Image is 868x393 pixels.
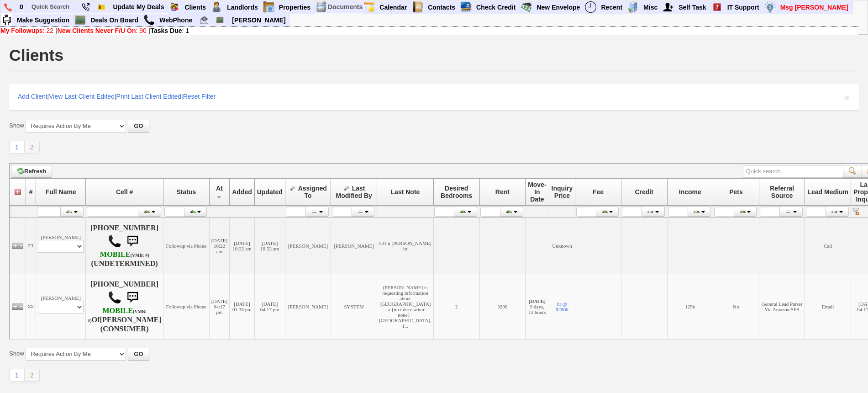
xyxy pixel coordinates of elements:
[285,218,331,274] td: [PERSON_NAME]
[183,93,216,100] a: Reset Filter
[327,1,363,13] td: Documents
[675,1,710,13] a: Self Task
[49,93,115,100] a: View Last Client Edited
[777,1,852,13] a: Msg [PERSON_NAME]
[711,1,723,13] img: help2.png
[254,218,285,274] td: [DATE] 10:22 am
[254,274,285,339] td: [DATE] 04:17 pm
[9,47,63,64] h1: Clients
[331,218,377,274] td: [PERSON_NAME]
[9,369,25,382] a: 1
[552,185,573,199] span: Inquiry Price
[805,218,851,274] td: Call
[0,27,53,34] a: My Followups: 22
[26,178,36,205] th: #
[663,1,674,13] img: myadd.png
[597,1,626,13] a: Recent
[667,274,713,339] td: 129k
[743,165,843,178] input: Quick search
[627,1,639,13] img: officebldg.png
[128,120,149,133] button: GO
[25,141,40,154] a: 2
[209,218,229,274] td: [DATE] 10:22 am
[433,274,479,339] td: 2
[181,1,210,13] a: Clients
[209,274,229,339] td: [DATE] 04:17 pm
[232,188,252,196] span: Added
[109,1,168,13] a: Update My Deals
[363,1,375,13] img: appt_icon.png
[26,218,36,274] td: 21
[526,274,549,339] td: 9 days, 12 hours
[25,369,40,382] a: 2
[0,27,43,34] b: My Followups
[9,84,859,111] div: | | |
[74,14,86,26] img: chalkboard.png
[316,1,327,13] img: docs.png
[263,1,274,13] img: properties.png
[123,288,142,307] img: sms.png
[9,141,25,154] a: 1
[216,185,223,192] span: At
[729,188,743,196] span: Pets
[200,16,208,24] img: jorge@homesweethomeproperties.com
[0,27,858,34] div: | |
[58,27,136,34] b: New Clients Never F/U On
[479,274,526,339] td: 3200
[298,185,327,199] span: Assigned To
[336,185,372,199] span: Last Modified By
[88,309,147,323] font: (VMB: #)
[549,218,575,274] td: Unknown
[713,274,759,339] td: No
[88,224,161,268] h4: [PHONE_NUMBER] (UNDETERMINED)
[807,188,848,196] span: Lead Medium
[780,4,848,11] font: Msg [PERSON_NAME]
[123,232,142,250] img: sms.png
[460,1,472,13] img: creditreport.png
[495,188,510,196] span: Rent
[724,1,763,13] a: IT Support
[528,181,546,203] span: Move-In Date
[9,122,24,130] label: Show
[116,188,133,196] span: Cell #
[285,274,331,339] td: [PERSON_NAME]
[640,1,662,13] a: Misc
[108,291,121,304] img: call.png
[46,188,76,196] span: Full Name
[223,1,262,13] a: Landlords
[151,27,189,34] a: Tasks Due: 1
[26,274,36,339] td: 22
[1,14,12,26] img: su2.jpg
[18,93,47,100] a: Add Client
[533,1,584,13] a: New Envelope
[473,1,520,13] a: Check Credit
[151,27,182,34] b: Tasks Due
[131,253,149,258] font: (VMB: #)
[521,1,532,13] img: gmoney.png
[100,250,149,259] b: AT&T Wireless
[177,188,196,196] span: Status
[679,188,701,196] span: Income
[257,188,283,196] span: Updated
[529,298,546,304] b: [DATE]
[4,3,12,11] img: phone.png
[331,274,377,339] td: SYSTEM
[97,3,105,11] img: Bookmark.png
[764,1,776,13] img: money.png
[593,188,604,196] span: Fee
[163,274,210,339] td: Followup via Phone
[108,234,121,248] img: call.png
[58,27,147,34] a: New Clients Never F/U On: 90
[441,185,472,199] span: Desired Bedrooms
[36,274,86,339] td: [PERSON_NAME]
[116,93,181,100] a: Print Last Client Edited
[585,1,596,13] img: recent.png
[36,218,86,274] td: [PERSON_NAME]
[28,1,78,12] input: Quick Search
[377,274,433,339] td: [PERSON_NAME] is requesting information about [GEOGRAPHIC_DATA] - a {text-decoration: none} [GEOG...
[275,1,315,13] a: Properties
[11,165,52,178] a: Refresh
[168,1,180,13] img: clients.png
[211,1,222,13] img: landlord.png
[216,16,224,24] img: chalkboard.png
